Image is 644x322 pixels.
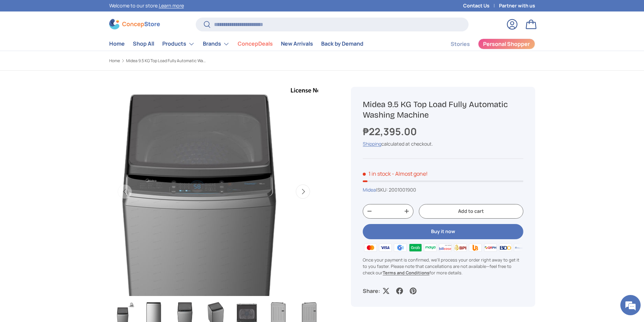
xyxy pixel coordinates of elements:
a: Home [109,59,120,63]
span: SKU: [377,187,388,193]
a: Terms and Conditions [383,270,429,276]
p: Share: [363,287,380,295]
img: grabpay [408,243,423,253]
a: Personal Shopper [478,39,535,49]
h1: Midea 9.5 KG Top Load Fully Automatic Washing Machine [363,99,523,120]
img: bdo [498,243,513,253]
div: calculated at checkout. [363,140,523,147]
span: | [376,187,416,193]
img: maya [423,243,438,253]
nav: Breadcrumbs [109,58,335,64]
img: ConcepStore [109,19,160,29]
a: Stories [451,38,470,51]
img: metrobank [513,243,528,253]
a: Contact Us [463,2,499,9]
img: master [363,243,378,253]
img: billease [438,243,453,253]
div: Minimize live chat window [111,3,127,20]
button: Buy it now [363,224,523,239]
img: qrph [483,243,498,253]
p: Welcome to our store. [109,2,184,9]
summary: Products [158,37,199,51]
a: Shipping [363,141,381,147]
a: ConcepDeals [238,37,273,50]
a: Shop All [133,37,154,50]
div: Leave a message [35,38,114,47]
a: Back by Demand [321,37,363,50]
img: gcash [393,243,408,253]
img: visa [378,243,393,253]
a: Midea 9.5 KG Top Load Fully Automatic Washing Machine [126,59,207,63]
a: Home [109,37,125,50]
span: 1 in stock [363,170,391,177]
p: - Almost gone! [392,170,428,177]
p: Once your payment is confirmed, we'll process your order right away to get it to you faster. Plea... [363,257,523,276]
span: Personal Shopper [483,41,530,47]
a: Midea [363,187,376,193]
em: Submit [99,208,123,217]
span: We are offline. Please leave us a message. [14,85,118,153]
a: Learn more [159,2,184,9]
nav: Primary [109,37,363,51]
textarea: Type your message and click 'Submit' [3,184,129,208]
a: New Arrivals [281,37,313,50]
button: Add to cart [419,204,523,219]
span: 2001001900 [389,187,416,193]
strong: ₱22,395.00 [363,125,419,138]
img: ubp [468,243,483,253]
img: bpi [453,243,468,253]
nav: Secondary [434,37,535,51]
a: Partner with us [499,2,535,9]
summary: Brands [199,37,234,51]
